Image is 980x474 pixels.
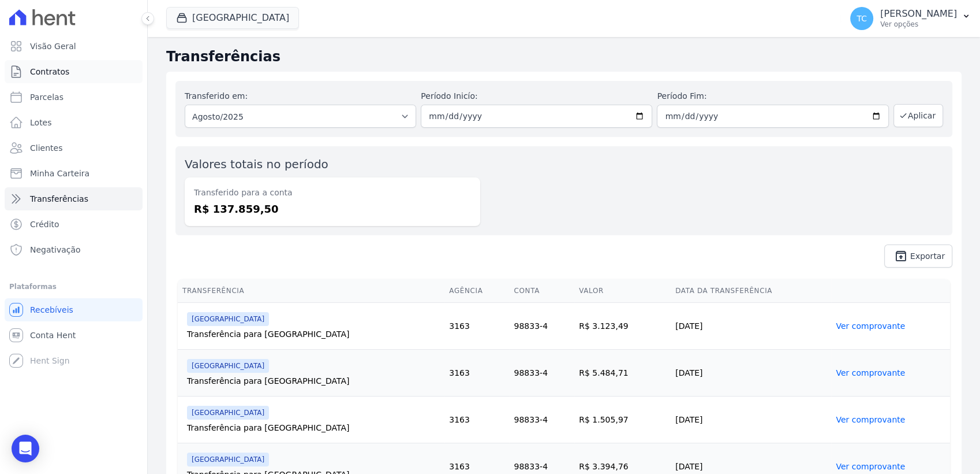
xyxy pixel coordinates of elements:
[187,359,269,373] span: [GEOGRAPHIC_DATA]
[574,350,671,397] td: R$ 5.484,71
[5,162,143,185] a: Minha Carteira
[574,397,671,443] td: R$ 1.505,97
[880,8,957,20] p: [PERSON_NAME]
[894,249,908,263] i: unarchive
[187,422,440,434] div: Transferência para [GEOGRAPHIC_DATA]
[166,7,299,29] button: [GEOGRAPHIC_DATA]
[5,60,143,83] a: Contratos
[30,91,63,103] span: Parcelas
[30,193,88,205] span: Transferências
[444,279,509,303] th: Agência
[5,187,143,210] a: Transferências
[671,279,831,303] th: Data da Transferência
[30,304,73,316] span: Recebíveis
[5,136,143,160] a: Clientes
[836,321,905,331] a: Ver comprovante
[856,14,867,23] span: TC
[910,253,945,260] span: Exportar
[187,453,269,466] span: [GEOGRAPHIC_DATA]
[5,298,143,321] a: Recebíveis
[30,244,81,255] span: Negativação
[5,35,143,58] a: Visão Geral
[5,86,143,109] a: Parcelas
[30,142,62,154] span: Clientes
[194,201,471,217] dd: R$ 137.859,50
[444,397,509,443] td: 3163
[30,219,59,230] span: Crédito
[30,329,76,341] span: Conta Hent
[671,350,831,397] td: [DATE]
[30,117,52,128] span: Lotes
[187,375,440,387] div: Transferência para [GEOGRAPHIC_DATA]
[5,213,143,236] a: Crédito
[509,397,574,443] td: 98833-4
[5,324,143,347] a: Conta Hent
[574,303,671,350] td: R$ 3.123,49
[178,279,444,303] th: Transferência
[884,245,952,268] a: unarchive Exportar
[185,91,248,101] label: Transferido em:
[880,20,957,29] p: Ver opções
[30,168,89,179] span: Minha Carteira
[12,435,39,462] div: Open Intercom Messenger
[5,238,143,261] a: Negativação
[671,397,831,443] td: [DATE]
[671,303,831,350] td: [DATE]
[509,303,574,350] td: 98833-4
[509,279,574,303] th: Conta
[509,350,574,397] td: 98833-4
[185,157,328,171] label: Valores totais no período
[444,303,509,350] td: 3163
[421,90,652,102] label: Período Inicío:
[187,328,440,340] div: Transferência para [GEOGRAPHIC_DATA]
[841,2,980,35] button: TC [PERSON_NAME] Ver opções
[187,312,269,326] span: [GEOGRAPHIC_DATA]
[574,279,671,303] th: Valor
[836,415,905,424] a: Ver comprovante
[836,462,905,471] a: Ver comprovante
[9,280,138,294] div: Plataformas
[30,40,76,52] span: Visão Geral
[657,90,888,102] label: Período Fim:
[444,350,509,397] td: 3163
[194,187,471,199] dt: Transferido para a conta
[836,368,905,377] a: Ver comprovante
[5,111,143,134] a: Lotes
[166,46,962,67] h2: Transferências
[893,104,943,127] button: Aplicar
[187,406,269,420] span: [GEOGRAPHIC_DATA]
[30,66,69,77] span: Contratos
